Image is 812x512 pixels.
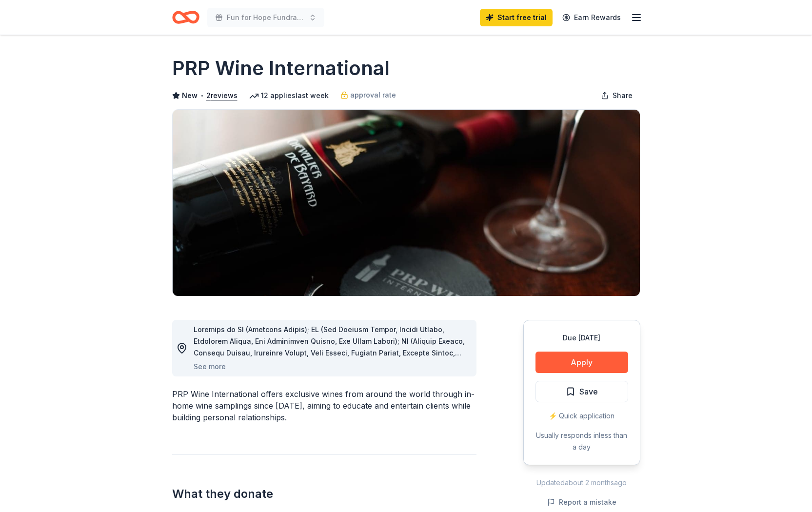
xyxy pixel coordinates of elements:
[535,352,628,373] button: Apply
[350,89,396,101] span: approval rate
[172,388,476,423] div: PRP Wine International offers exclusive wines from around the world through in-home wine sampling...
[535,381,628,402] button: Save
[593,86,640,105] button: Share
[535,430,628,453] div: Usually responds in less than a day
[172,6,199,29] a: Home
[547,496,616,508] button: Report a mistake
[480,9,553,26] a: Start free trial
[194,361,226,373] button: See more
[535,332,628,344] div: Due [DATE]
[249,90,329,101] div: 12 applies last week
[535,410,628,422] div: ⚡️ Quick application
[227,12,305,23] span: Fun for Hope Fundraiser 2025
[613,90,633,101] span: Share
[340,89,396,101] a: approval rate
[172,55,390,82] h1: PRP Wine International
[523,477,640,489] div: Updated about 2 months ago
[172,486,476,502] h2: What they donate
[207,8,324,27] button: Fun for Hope Fundraiser 2025
[182,90,198,101] span: New
[556,9,627,26] a: Earn Rewards
[579,385,598,398] span: Save
[206,90,238,101] button: 2reviews
[173,110,640,296] img: Image for PRP Wine International
[200,92,203,99] span: •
